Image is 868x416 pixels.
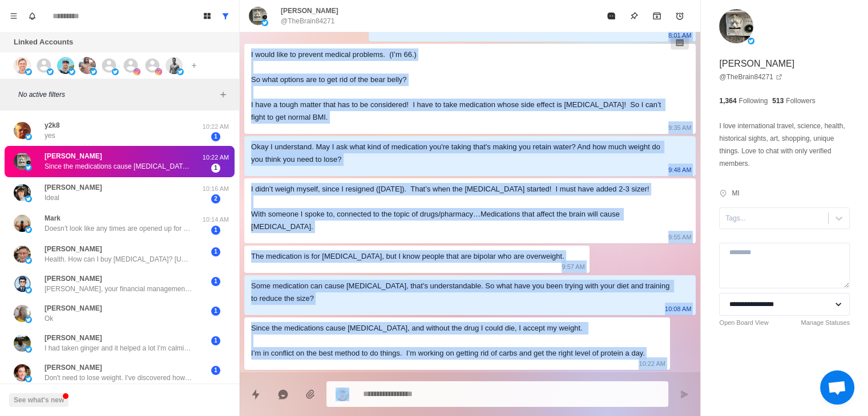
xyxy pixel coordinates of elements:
[251,141,671,166] div: Okay I understand. May I ask what kind of medication you're taking that's making you retain water...
[562,260,584,273] p: 9:57 AM
[251,250,564,263] div: The medication is for [MEDICAL_DATA], but I know people that are bipolar who are overweight.
[90,68,97,75] img: picture
[719,96,736,106] p: 1,364
[45,373,193,383] p: Don't need to lose weight. I've discovered how to reverse entropy with energy healing. Aging seem...
[281,6,338,16] p: [PERSON_NAME]
[165,57,183,74] img: picture
[249,7,267,25] img: picture
[211,164,220,173] span: 1
[719,9,753,43] img: picture
[600,5,623,27] button: Mark as read
[201,215,230,225] p: 10:14 AM
[732,188,739,198] p: MI
[14,275,31,292] img: picture
[45,151,102,161] p: [PERSON_NAME]
[45,223,193,234] p: Doesn’t look like any times are opened up for September? I can’t do [DATE].
[134,68,140,75] img: picture
[336,388,349,401] img: picture
[748,38,754,44] img: picture
[68,68,75,75] img: picture
[47,68,54,75] img: picture
[45,303,102,313] p: [PERSON_NAME]
[25,376,32,382] img: picture
[738,96,768,106] p: Following
[25,195,32,202] img: picture
[211,247,220,256] span: 1
[25,226,32,233] img: picture
[261,19,268,26] img: picture
[719,318,768,328] a: Open Board View
[25,316,32,323] img: picture
[177,68,184,75] img: picture
[45,333,102,343] p: [PERSON_NAME]
[18,89,216,100] p: No active filters
[198,7,216,25] button: Board View
[251,183,671,233] div: I didn’t weigh myself, since I resigned ([DATE]). That’s when the [MEDICAL_DATA] started! I must ...
[25,346,32,353] img: picture
[23,7,41,25] button: Notifications
[45,182,102,193] p: [PERSON_NAME]
[45,254,193,264] p: Health. How can I buy [MEDICAL_DATA]? [URL][DOMAIN_NAME]
[45,313,53,324] p: Ok
[211,366,220,375] span: 1
[251,322,645,360] div: Since the medications cause [MEDICAL_DATA], and without the drug I could die, I accept my weight....
[45,120,60,130] p: y2k8
[45,284,193,294] p: [PERSON_NAME], your financial management account has been opened. Account y99859 Password [SECURI...
[45,244,102,254] p: [PERSON_NAME]
[251,280,671,305] div: Some medication can cause [MEDICAL_DATA], that's understandable. So what have you been trying wit...
[155,68,162,75] img: picture
[45,193,59,203] p: Ideal
[668,5,691,27] button: Add reminder
[251,48,671,124] div: I would like to prevent medical problems. (I’m 66.) So what options are to get rid of the bear be...
[211,194,220,203] span: 2
[9,393,68,407] button: See what's new
[201,153,230,162] p: 10:22 AM
[14,57,31,74] img: picture
[719,120,850,170] p: I love international travel, science, health, historical sights, art, shopping, unique things. Lo...
[201,184,230,194] p: 10:16 AM
[14,36,73,48] p: Linked Accounts
[14,364,31,381] img: picture
[25,68,32,75] img: picture
[623,5,645,27] button: Pin
[112,68,119,75] img: picture
[14,305,31,322] img: picture
[216,7,235,25] button: Show all conversations
[668,121,691,134] p: 9:35 AM
[57,57,74,74] img: picture
[272,383,294,406] button: Reply with AI
[668,29,691,42] p: 8:01 AM
[14,153,31,170] img: picture
[668,164,691,176] p: 9:48 AM
[801,318,850,328] a: Manage Statuses
[211,336,220,345] span: 1
[639,357,665,370] p: 10:22 AM
[211,132,220,141] span: 1
[14,184,31,201] img: picture
[187,59,201,72] button: Add account
[673,383,696,406] button: Send message
[45,213,60,223] p: Mark
[14,122,31,139] img: picture
[281,16,334,26] p: @TheBrain84271
[244,383,267,406] button: Quick replies
[5,7,23,25] button: Menu
[25,287,32,293] img: picture
[820,370,854,405] a: Open chat
[14,335,31,352] img: picture
[25,164,32,171] img: picture
[211,307,220,316] span: 1
[211,277,220,286] span: 1
[201,122,230,132] p: 10:22 AM
[299,383,322,406] button: Add media
[14,246,31,263] img: picture
[668,231,691,243] p: 9:55 AM
[45,362,102,373] p: [PERSON_NAME]
[211,226,220,235] span: 1
[665,303,691,315] p: 10:08 AM
[216,88,230,101] button: Add filters
[45,274,102,284] p: [PERSON_NAME]
[719,72,782,82] a: @TheBrain84271
[25,133,32,140] img: picture
[786,96,815,106] p: Followers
